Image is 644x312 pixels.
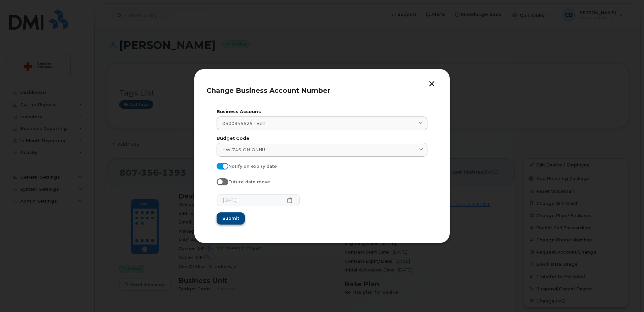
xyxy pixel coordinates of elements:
[222,215,239,222] span: Submit
[217,110,427,114] label: Business Account:
[206,86,330,95] span: Change Business Account Number
[217,163,222,168] input: Notify on expiry date
[222,120,265,127] span: 0500945525 - Bell
[228,164,277,169] span: Notify on expiry date
[217,212,245,225] button: Submit
[228,179,270,184] span: Future date move
[217,143,427,157] a: HW-745-ON-ONNU
[217,136,427,141] label: Budget Code
[217,178,222,184] input: Future date move
[222,147,265,153] span: HW-745-ON-ONNU
[217,116,427,130] a: 0500945525 - Bell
